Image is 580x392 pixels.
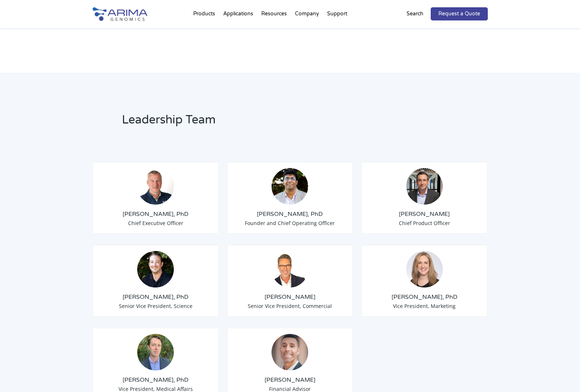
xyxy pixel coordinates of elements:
img: Sid-Selvaraj_Arima-Genomics.png [272,168,308,205]
img: Arima-Genomics-logo [93,7,147,21]
h3: [PERSON_NAME], PhD [233,210,347,218]
span: Chief Product Officer [399,220,450,227]
span: Chief Executive Officer [128,220,183,227]
img: A.-Seltser-Headshot.jpeg [272,334,308,370]
a: Request a Quote [431,7,488,20]
img: 19364919-cf75-45a2-a608-1b8b29f8b955.jpg [406,251,443,288]
h3: [PERSON_NAME] [367,210,482,218]
h3: [PERSON_NAME], PhD [99,293,213,301]
h3: [PERSON_NAME] [233,376,347,384]
img: David-Duvall-Headshot.jpg [272,251,308,288]
span: Senior Vice President, Commercial [248,302,332,309]
img: Tom-Willis.jpg [137,168,174,205]
span: Senior Vice President, Science [119,302,192,309]
img: Anthony-Schmitt_Arima-Genomics.png [137,251,174,288]
h3: [PERSON_NAME], PhD [99,210,213,218]
span: Founder and Chief Operating Officer [245,220,335,227]
img: 1632501909860.jpeg [137,334,174,370]
h3: [PERSON_NAME], PhD [367,293,482,301]
h3: [PERSON_NAME] [233,293,347,301]
p: Search [407,9,423,19]
img: Chris-Roberts.jpg [406,168,443,205]
h3: [PERSON_NAME], PhD [99,376,213,384]
h2: Leadership Team [122,112,383,134]
span: Vice President, Marketing [393,302,456,309]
